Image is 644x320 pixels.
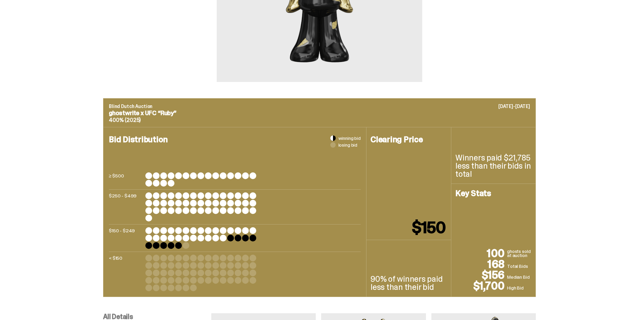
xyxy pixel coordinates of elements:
[507,249,531,259] p: ghosts sold at auction
[455,189,531,197] h4: Key Stats
[338,136,361,141] span: winning bid
[507,263,531,270] p: Total Bids
[371,135,447,144] h4: Clearing Price
[455,280,507,291] p: $1,700
[109,255,143,291] p: < $150
[109,227,143,249] p: $150 - $249
[507,274,531,280] p: Median Bid
[455,248,507,259] p: 100
[498,104,530,109] p: [DATE]-[DATE]
[338,143,358,147] span: losing bid
[371,275,447,291] p: 90% of winners paid less than their bid
[412,219,446,236] p: $150
[455,270,507,280] p: $156
[109,104,530,109] p: Blind Dutch Auction
[109,192,143,221] p: $250 - $499
[109,135,361,165] h4: Bid Distribution
[455,154,531,178] p: Winners paid $21,785 less than their bids in total
[455,259,507,270] p: 168
[109,110,530,116] p: ghostwrite x UFC “Ruby”
[507,284,531,291] p: High Bid
[103,313,211,320] p: All Details
[109,172,143,187] p: ≥ $500
[109,116,141,124] span: 400% (2025)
